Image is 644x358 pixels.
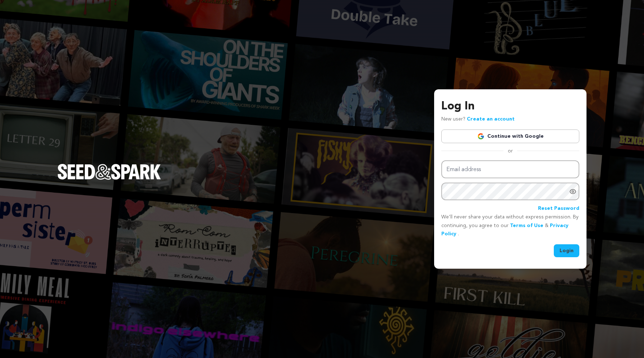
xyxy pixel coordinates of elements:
p: We’ll never share your data without express permission. By continuing, you agree to our & . [441,213,579,239]
a: Create an account [467,117,515,122]
img: Seed&Spark Logo [57,164,161,180]
h3: Log In [441,98,579,115]
span: or [503,147,517,155]
input: Email address [441,160,579,179]
a: Show password as plain text. Warning: this will display your password on the screen. [569,188,576,195]
a: Reset Password [538,204,579,213]
p: New user? [441,115,515,124]
a: Terms of Use [510,223,543,228]
button: Login [554,244,579,257]
a: Continue with Google [441,129,579,143]
img: Google logo [477,133,484,140]
a: Seed&Spark Homepage [57,164,161,194]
